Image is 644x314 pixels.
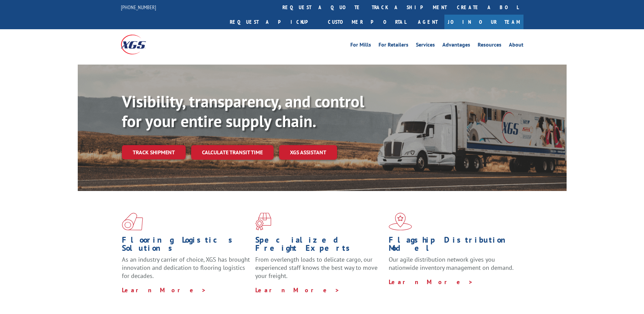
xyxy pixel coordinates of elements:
a: Track shipment [122,145,186,159]
a: Join Our Team [444,15,523,29]
a: XGS ASSISTANT [279,145,337,160]
img: xgs-icon-focused-on-flooring-red [255,213,271,230]
p: From overlength loads to delicate cargo, our experienced staff knows the best way to move your fr... [255,256,384,286]
a: Calculate transit time [191,145,274,160]
a: Learn More > [389,278,473,286]
a: Resources [478,42,501,50]
h1: Specialized Freight Experts [255,236,384,256]
a: Learn More > [122,286,206,294]
a: Services [416,42,435,50]
span: As an industry carrier of choice, XGS has brought innovation and dedication to flooring logistics... [122,256,250,280]
a: Advantages [442,42,470,50]
span: Our agile distribution network gives you nationwide inventory management on demand. [389,256,514,272]
a: [PHONE_NUMBER] [121,4,156,11]
b: Visibility, transparency, and control for your entire supply chain. [122,91,364,132]
a: Learn More > [255,286,340,294]
img: xgs-icon-total-supply-chain-intelligence-red [122,213,143,230]
a: For Retailers [379,42,408,50]
a: Request a pickup [225,15,323,29]
img: xgs-icon-flagship-distribution-model-red [389,213,412,230]
a: Customer Portal [323,15,411,29]
a: About [509,42,523,50]
a: For Mills [350,42,371,50]
h1: Flagship Distribution Model [389,236,517,256]
a: Agent [411,15,444,29]
h1: Flooring Logistics Solutions [122,236,250,256]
